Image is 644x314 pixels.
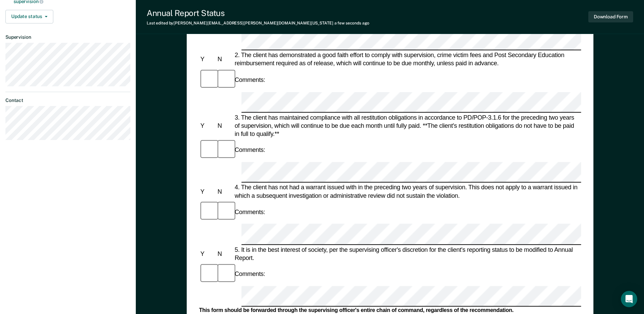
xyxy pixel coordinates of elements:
[5,98,130,103] dt: Contact
[233,146,266,154] div: Comments:
[199,188,216,196] div: Y
[233,113,581,138] div: 3. The client has maintained compliance with all restitution obligations in accordance to PD/POP-...
[216,249,233,258] div: N
[233,270,266,278] div: Comments:
[5,10,53,23] button: Update status
[233,208,266,216] div: Comments:
[334,21,369,25] span: a few seconds ago
[216,188,233,196] div: N
[147,21,369,25] div: Last edited by [PERSON_NAME][EMAIL_ADDRESS][PERSON_NAME][DOMAIN_NAME][US_STATE]
[199,55,216,64] div: Y
[233,184,581,200] div: 4. The client has not had a warrant issued with in the preceding two years of supervision. This d...
[199,122,216,130] div: Y
[588,11,633,22] button: Download Form
[5,34,130,40] dt: Supervision
[147,8,369,18] div: Annual Report Status
[233,51,581,68] div: 2. The client has demonstrated a good faith effort to comply with supervision, crime victim fees ...
[216,55,233,64] div: N
[199,249,216,258] div: Y
[216,122,233,130] div: N
[233,245,581,262] div: 5. It is in the best interest of society, per the supervising officer's discretion for the client...
[621,291,637,307] div: Open Intercom Messenger
[233,76,266,84] div: Comments:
